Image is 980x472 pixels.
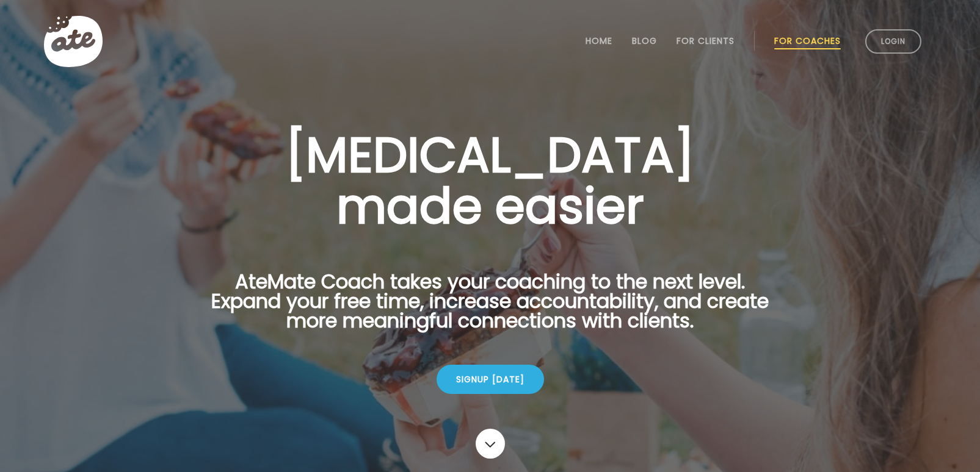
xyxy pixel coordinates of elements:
[192,129,788,232] h1: [MEDICAL_DATA] made easier
[192,272,788,345] p: AteMate Coach takes your coaching to the next level. Expand your free time, increase accountabili...
[437,365,544,394] div: Signup [DATE]
[677,36,735,46] a: For Clients
[774,36,841,46] a: For Coaches
[865,29,921,54] a: Login
[632,36,657,46] a: Blog
[586,36,612,46] a: Home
